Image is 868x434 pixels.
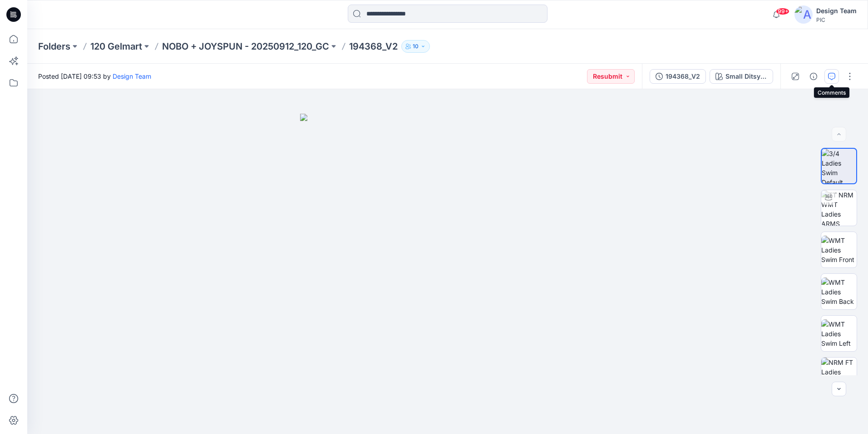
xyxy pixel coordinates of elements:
a: 120 Gelmart [90,40,142,53]
span: Posted [DATE] 09:53 by [38,71,151,81]
div: Design Team [816,5,857,16]
a: NOBO + JOYSPUN - 20250912_120_GC [162,40,329,53]
button: Details [806,69,821,84]
img: WMT Ladies Swim Front [821,236,857,264]
img: NRM FT Ladies Swim BTM Render [821,358,857,393]
p: 10 [413,41,419,51]
div: PIC [816,16,857,23]
img: avatar [794,5,813,24]
img: 3/4 Ladies Swim Default [822,149,856,183]
img: TT NRM WMT Ladies ARMS DOWN [821,190,857,226]
button: 10 [401,40,430,53]
p: 194368_V2 [349,40,398,53]
div: 194368_V2 [666,71,700,81]
span: 99+ [776,8,789,15]
button: Small Ditsy [PERSON_NAME] _Plum Candy [710,69,773,84]
a: Folders [38,40,70,53]
img: eyJhbGciOiJIUzI1NiIsImtpZCI6IjAiLCJzbHQiOiJzZXMiLCJ0eXAiOiJKV1QifQ.eyJkYXRhIjp7InR5cGUiOiJzdG9yYW... [300,114,595,434]
div: Small Ditsy [PERSON_NAME] _Plum Candy [725,71,767,81]
a: Design Team [113,72,151,80]
button: 194368_V2 [650,69,706,84]
img: WMT Ladies Swim Left [821,319,857,348]
img: WMT Ladies Swim Back [821,278,857,306]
